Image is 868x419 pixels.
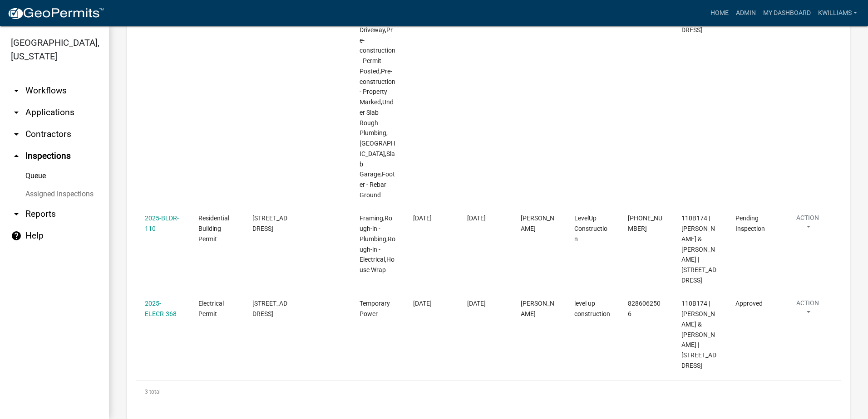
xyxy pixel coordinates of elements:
span: 127 N STEEL BRIDGE RD [252,214,287,232]
div: [DATE] [467,213,503,224]
i: arrow_drop_up [11,151,22,161]
span: Temporary Power [360,300,390,317]
a: Admin [732,5,759,22]
span: Framing,Rough-in - Plumbing,Rough-in - Electrical,House Wrap [360,214,395,273]
a: kwilliams [814,5,861,22]
span: 110B174 | ZUMBAHLEN DANE & LAUREN | 127 N STEEL BRIDGE RD [681,214,716,284]
span: Cedrick Moreland [521,300,554,317]
span: 828-606-2506 [628,214,662,232]
span: 07/18/2025 [413,214,432,222]
a: 2025-ELECR-368 [145,300,177,317]
button: Action [789,298,826,321]
span: Michele Rivera [521,214,554,232]
span: level up construction [574,300,610,317]
div: 3 total [136,380,841,403]
a: My Dashboard [759,5,814,22]
a: Home [707,5,732,22]
i: help [11,230,22,241]
i: arrow_drop_down [11,85,22,96]
button: Action [789,213,826,236]
i: arrow_drop_down [11,209,22,219]
i: arrow_drop_down [11,129,22,140]
i: arrow_drop_down [11,107,22,118]
a: 2025-BLDR-110 [145,214,179,232]
span: Approved [735,300,763,307]
span: Electrical Permit [198,300,224,317]
span: 127 N STEEL BRIDGE RD [252,300,287,317]
span: Pending Inspection [735,214,765,232]
span: LevelUp Construction [574,214,607,243]
span: 07/21/2025 [413,300,432,307]
span: 110B174 | ZUMBAHLEN DANE & LAUREN | 882 Hwy 162 [681,300,716,369]
span: 8286062506 [628,300,661,317]
div: [DATE] [467,298,503,309]
span: Residential Building Permit [198,214,229,243]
